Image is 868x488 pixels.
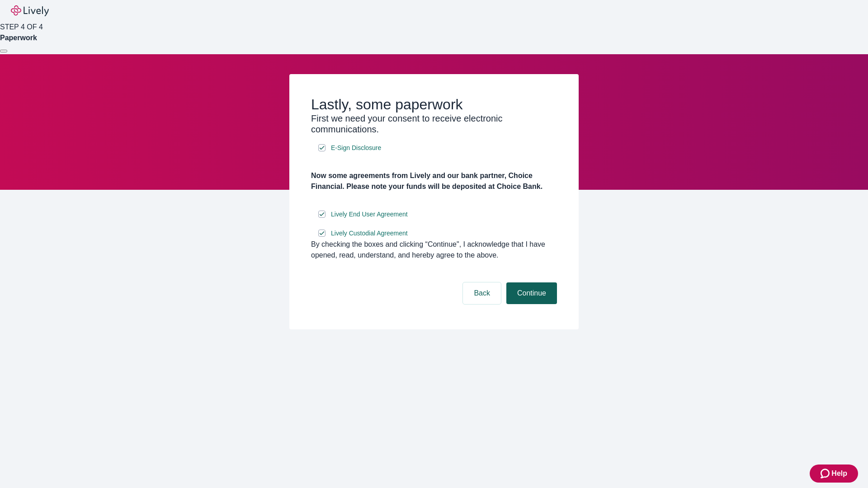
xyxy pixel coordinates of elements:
span: Lively Custodial Agreement [331,229,408,238]
button: Zendesk support iconHelp [810,465,858,483]
button: Back [463,282,501,304]
a: e-sign disclosure document [329,228,410,239]
span: E-Sign Disclosure [331,143,381,153]
button: Continue [506,282,557,304]
h2: Lastly, some paperwork [311,96,557,113]
span: Help [831,468,847,479]
img: Lively [11,5,49,16]
span: Lively End User Agreement [331,210,408,219]
a: e-sign disclosure document [329,209,410,220]
div: By checking the boxes and clicking “Continue", I acknowledge that I have opened, read, understand... [311,239,557,261]
h3: First we need your consent to receive electronic communications. [311,113,557,135]
svg: Zendesk support icon [821,468,831,479]
h4: Now some agreements from Lively and our bank partner, Choice Financial. Please note your funds wi... [311,170,557,192]
a: e-sign disclosure document [329,142,383,154]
